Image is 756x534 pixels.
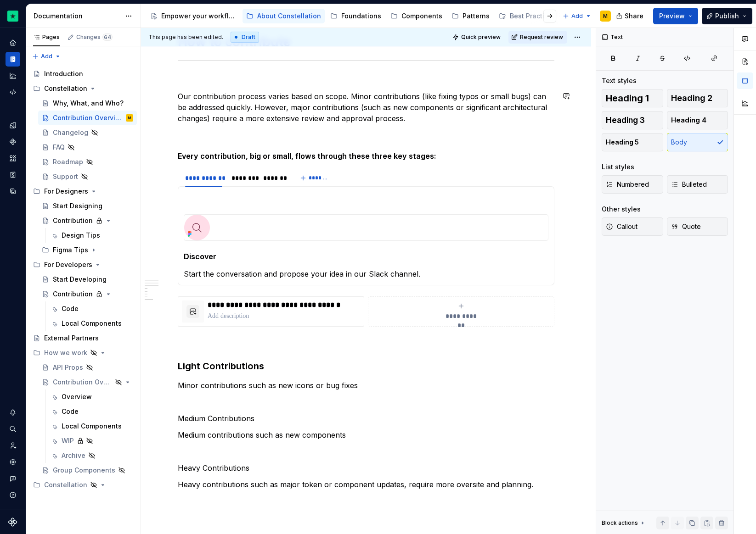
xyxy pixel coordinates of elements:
span: Add [41,53,52,60]
span: Numbered [606,180,649,189]
button: Publish [702,8,752,24]
div: Local Components [62,319,122,328]
div: FAQ [53,143,65,152]
h3: Light Contributions [178,360,554,373]
div: Documentation [34,11,120,21]
div: Group Components [53,466,115,475]
span: Publish [715,11,739,21]
span: Heading 2 [671,94,712,103]
span: Heading 3 [606,116,645,125]
a: Components [6,134,20,149]
div: Constellation [29,81,137,96]
div: M [603,12,608,20]
div: M [128,113,131,122]
div: Archive [62,451,85,460]
a: Contribution [38,287,137,301]
div: Storybook stories [6,167,20,182]
span: Add [571,12,583,20]
p: Medium contributions such as new components [178,429,554,440]
button: Add [560,10,594,22]
div: Figma Tips [38,243,137,257]
div: For Developers [29,257,137,272]
div: Start Developing [53,275,107,284]
span: Heading 4 [671,116,706,125]
div: Draft [231,32,259,43]
div: Contribution Overview [53,113,124,122]
a: Contribution Overview [38,375,137,389]
a: Contribution OverviewM [38,111,137,125]
a: Documentation [6,52,20,67]
div: Constellation [44,84,87,93]
div: Contribution Overview [53,378,112,387]
a: Overview [47,389,137,404]
a: Local Components [47,316,137,331]
div: Constellation [29,478,137,492]
button: Share [611,8,649,24]
a: Analytics [6,68,20,83]
a: Code automation [6,85,20,100]
a: Group Components [38,463,137,478]
a: Invite team [6,438,20,453]
button: Request review [508,31,567,44]
a: FAQ [38,140,137,155]
div: Changes [76,33,113,41]
div: Empower your workflow. Build incredible experiences. [161,11,237,21]
span: Quick preview [461,33,501,41]
a: Introduction [29,67,137,81]
div: Assets [6,151,20,166]
svg: Supernova Logo [8,517,17,527]
p: Medium Contributions [178,413,554,424]
img: 36652a23-1e05-4b68-9ffd-20084fdbd865.png [184,215,304,240]
button: Heading 4 [667,111,728,129]
div: Page tree [147,7,558,25]
div: Figma Tips [53,245,88,255]
a: Why, What, and Who? [38,96,137,111]
a: Start Developing [38,272,137,287]
div: Code [62,407,79,416]
div: Data sources [6,184,20,199]
button: Quick preview [450,31,505,44]
a: API Props [38,360,137,375]
a: Local Components [47,419,137,434]
button: Numbered [602,175,663,194]
div: Contribution [53,216,93,225]
a: Archive [47,448,137,463]
a: Components [387,9,446,23]
a: WIP [47,434,137,448]
span: Quote [671,222,701,231]
span: Heading 5 [606,138,639,147]
div: Search ⌘K [6,422,20,436]
div: Page tree [29,67,137,492]
div: Other styles [602,205,641,214]
button: Quote [667,217,728,236]
div: Support [53,172,78,181]
a: Home [6,35,20,50]
button: Notifications [6,405,20,420]
div: Block actions [602,517,646,529]
a: Empower your workflow. Build incredible experiences. [147,9,241,23]
div: List styles [602,162,634,172]
div: Start Designing [53,201,102,211]
a: Design Tips [47,228,137,243]
button: Heading 2 [667,89,728,107]
button: Heading 5 [602,133,663,151]
div: Overview [62,392,92,401]
span: Share [625,11,643,21]
div: Roadmap [53,157,83,167]
a: Patterns [448,9,493,23]
div: Foundations [341,11,381,21]
div: Design Tips [62,231,100,240]
a: External Partners [29,331,137,345]
button: Callout [602,217,663,236]
div: Contact support [6,471,20,486]
div: External Partners [44,334,99,343]
button: Bulleted [667,175,728,194]
div: Why, What, and Who? [53,99,124,108]
div: Changelog [53,128,88,137]
a: Foundations [327,9,385,23]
